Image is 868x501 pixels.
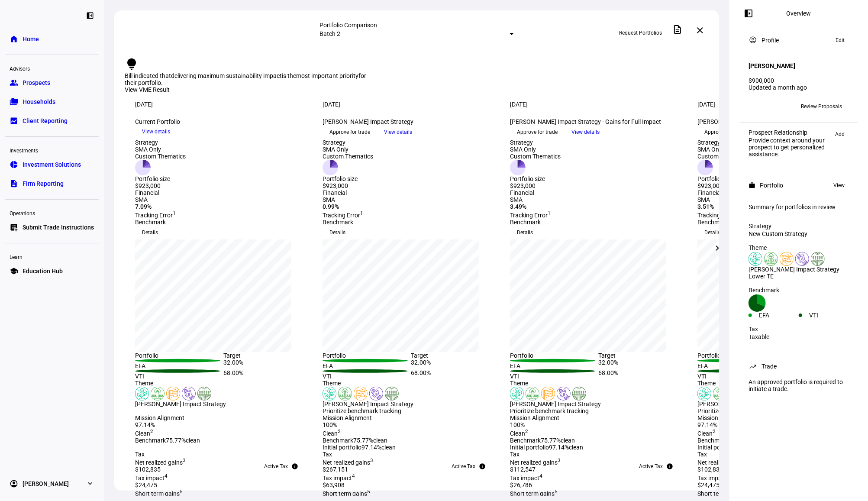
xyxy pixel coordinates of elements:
[151,387,165,401] img: deforestation.colored.svg
[323,475,355,482] span: Tax impact
[517,125,558,139] span: Approve for trade
[835,129,845,139] span: Add
[510,459,561,466] span: Net realized gains
[697,430,716,437] span: Clean
[135,401,312,407] div: [PERSON_NAME] Impact Strategy
[510,466,687,473] div: $112,547
[510,380,687,387] div: Theme
[135,125,177,138] button: View details
[23,97,55,106] span: Households
[135,459,186,466] span: Net realized gains
[5,30,99,48] a: homeHome
[135,153,186,160] div: Custom Thematics
[565,128,607,135] a: View details
[697,437,728,444] span: Benchmark
[135,139,186,146] div: Strategy
[749,204,849,210] div: Summary for portfolios in review
[23,223,94,232] span: Submit Trade Instructions
[23,179,64,188] span: Firm Reporting
[510,482,687,488] div: $26,786
[352,473,355,479] sup: 4
[811,252,825,266] img: sustainableAgriculture.colored.svg
[23,160,81,169] span: Investment Solutions
[749,230,849,237] div: New Custom Strategy
[319,22,514,29] div: Portfolio Comparison
[323,203,500,210] div: 0.99%
[10,78,18,87] eth-mat-symbol: group
[10,116,18,125] eth-mat-symbol: bid_landscape
[704,226,720,239] span: Details
[697,444,736,451] span: Initial portfolio
[831,129,849,139] button: Add
[125,86,709,94] div: View VME Result
[323,352,411,359] div: Portfolio
[704,125,745,139] span: Approve for trade
[833,180,845,191] span: View
[697,146,748,153] div: SMA Only
[5,175,99,192] a: descriptionFirm Reporting
[510,118,687,125] div: [PERSON_NAME] Impact Strategy - Gains for Full Impact
[762,363,777,370] div: Trade
[764,252,778,266] img: deforestation.colored.svg
[319,30,340,37] mat-select-trigger: Batch 2
[10,160,18,169] eth-mat-symbol: pie_chart
[795,252,809,266] img: poverty.colored.svg
[549,444,583,451] span: 97.14% clean
[323,101,500,108] div: [DATE]
[323,219,500,226] div: Benchmark
[135,182,186,189] div: $923,000
[749,361,849,372] eth-panel-overview-card-header: Trade
[749,244,849,251] div: Theme
[510,239,666,352] div: chart, 1 series
[180,488,183,495] sup: 5
[752,103,759,110] span: JR
[599,359,687,369] div: 32.00%
[510,407,687,414] div: Prioritize benchmark tracking
[23,78,50,87] span: Prospects
[713,387,727,401] img: deforestation.colored.svg
[571,126,600,139] span: View details
[697,373,786,380] div: VTI
[323,421,500,428] div: 100%
[150,428,153,434] sup: 2
[323,146,373,153] div: SMA Only
[510,203,687,210] div: 3.49%
[370,458,373,464] sup: 3
[411,352,500,359] div: Target
[510,175,561,182] div: Portfolio size
[749,35,849,45] eth-panel-overview-card-header: Profile
[323,153,373,160] div: Custom Thematics
[135,421,312,428] div: 97.14%
[197,387,211,401] img: sustainableAgriculture.colored.svg
[135,101,312,108] div: [DATE]
[135,490,183,497] span: Short term gains
[135,362,224,369] div: EFA
[10,479,18,488] eth-mat-symbol: account_circle
[165,473,168,479] sup: 4
[135,175,186,182] div: Portfolio size
[323,444,361,451] span: Initial portfolio
[526,387,539,401] img: deforestation.colored.svg
[749,36,757,44] mat-icon: account_circle
[749,333,849,340] div: Taxable
[5,250,99,262] div: Learn
[510,373,599,380] div: VTI
[5,207,99,219] div: Operations
[548,210,551,216] sup: 1
[697,212,738,219] span: Tracking Error
[713,428,716,434] sup: 2
[135,380,312,387] div: Theme
[323,401,500,407] div: [PERSON_NAME] Impact Strategy
[323,175,373,182] div: Portfolio size
[10,179,18,188] eth-mat-symbol: description
[697,182,748,189] div: $923,000
[10,267,18,275] eth-mat-symbol: school
[411,369,500,380] div: 68.00%
[749,77,849,84] div: $900,000
[135,226,165,239] button: Details
[612,26,669,40] button: Request Portfolios
[780,252,794,266] img: lgbtqJustice.colored.svg
[135,373,224,380] div: VTI
[510,444,549,451] span: Initial portfolio
[510,189,687,196] div: Financial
